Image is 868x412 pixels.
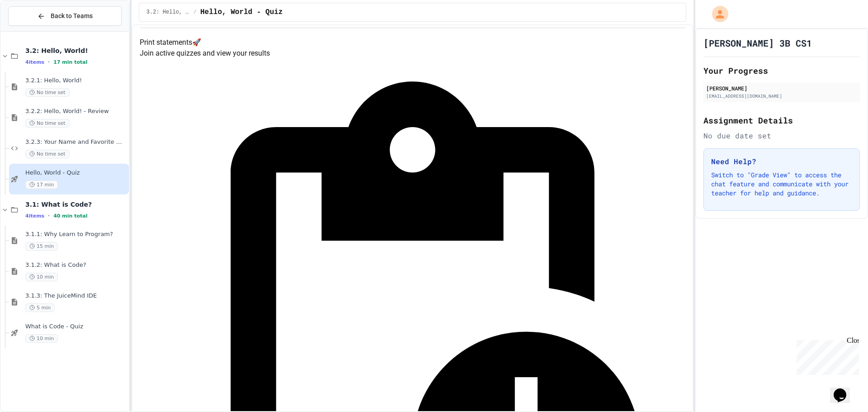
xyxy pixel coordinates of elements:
div: My Account [703,4,731,24]
span: 3.2.2: Hello, World! - Review [25,108,127,115]
span: 3.2: Hello, World! [146,9,190,16]
h1: [PERSON_NAME] 3B CS1 [703,37,812,49]
span: 3.1.1: Why Learn to Program? [25,231,127,238]
div: [EMAIL_ADDRESS][DOMAIN_NAME] [706,93,857,99]
h2: Assignment Details [703,114,860,127]
span: • [48,58,50,66]
span: 3.1.3: The JuiceMind IDE [25,292,127,300]
span: 10 min [25,334,58,343]
span: 4 items [25,213,44,219]
div: [PERSON_NAME] [706,84,857,92]
span: 3.2: Hello, World! [25,47,127,55]
span: What is Code - Quiz [25,323,127,331]
div: Chat with us now!Close [4,4,62,57]
p: Switch to "Grade View" to access the chat feature and communicate with your teacher for help and ... [711,170,852,198]
span: Back to Teams [51,11,93,21]
span: 15 min [25,242,58,251]
span: No time set [25,150,70,158]
span: 3.2.3: Your Name and Favorite Movie [25,138,127,146]
span: 10 min [25,273,58,281]
p: Join active quizzes and view your results [140,48,685,59]
h4: Print statements 🚀 [140,37,685,48]
span: 3.1: What is Code? [25,200,127,208]
span: 5 min [25,303,55,312]
div: No due date set [703,130,860,141]
span: • [48,212,50,219]
iframe: chat widget [830,376,859,403]
span: 4 items [25,59,44,65]
span: No time set [25,119,70,128]
iframe: chat widget [793,336,859,375]
span: 17 min total [53,59,87,65]
span: 40 min total [53,213,87,219]
span: No time set [25,88,70,97]
h2: Your Progress [703,64,860,77]
span: Hello, World - Quiz [25,169,127,177]
span: Hello, World - Quiz [200,7,283,18]
span: / [193,9,197,16]
button: Back to Teams [8,6,122,26]
span: 3.2.1: Hello, World! [25,77,127,85]
span: 3.1.2: What is Code? [25,261,127,269]
span: 17 min [25,180,58,189]
h3: Need Help? [711,156,852,167]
